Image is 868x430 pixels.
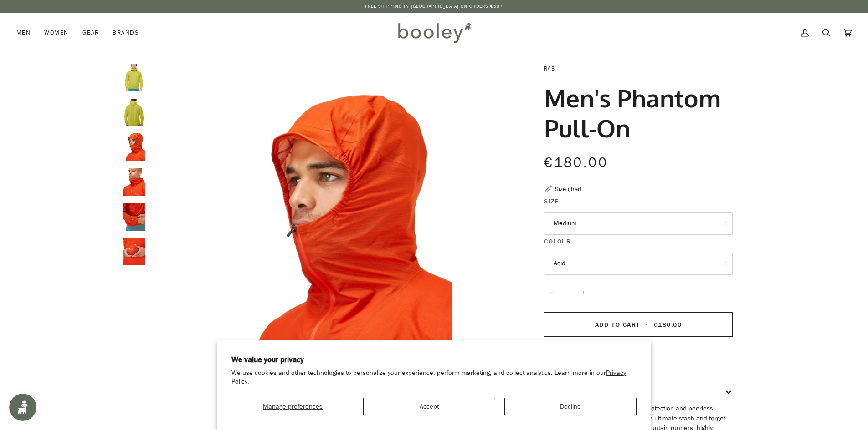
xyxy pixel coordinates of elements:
div: Rab Men's Phantom Pull-On - Booley Galway [152,64,513,424]
button: Acid [544,253,733,275]
span: Gear [82,28,99,37]
a: Brands [106,13,146,53]
p: Free Shipping in [GEOGRAPHIC_DATA] on Orders €50+ [365,3,503,10]
iframe: Button to open loyalty program pop-up [9,394,36,421]
span: €180.00 [654,320,682,329]
img: Rab Men's Phantom Pull-On - Booley Galway [120,238,148,265]
button: Decline [504,398,637,415]
a: Men [16,13,37,53]
button: Medium [544,212,733,235]
span: €180.00 [544,153,608,172]
a: Women [37,13,75,53]
span: Colour [544,237,571,246]
span: Size [544,197,559,206]
button: + [576,283,591,304]
img: Rab Men&#39;s Phantom Pull-On - Booley Galway [152,64,513,424]
button: Accept [363,398,495,415]
img: Rab Men's Phantom Pull-On - Booley Galway [120,203,148,231]
a: Privacy Policy. [231,369,626,386]
div: Size chart [555,184,582,194]
img: Rab Men's Phantom Pull-On - Booley Galway [120,168,148,196]
img: Rab Men's Phantom Pull-On - Booley Galway [120,133,148,161]
button: Manage preferences [231,398,354,415]
span: Men [16,28,31,37]
span: Women [44,28,68,37]
span: Add to Cart [595,320,640,329]
img: Rab Men's Phantom Pull-On Acid - Booley Galway [120,99,148,126]
a: Gear [76,13,106,53]
span: Brands [113,28,139,37]
span: Manage preferences [263,402,323,411]
span: • [642,320,651,329]
h2: We value your privacy [231,355,637,365]
button: Add to Cart • €180.00 [544,312,733,337]
img: Rab Men's Phantom Pull-On Acid - Booley Galway [120,64,148,91]
p: We use cookies and other technologies to personalize your experience, perform marketing, and coll... [231,369,637,386]
img: Booley [394,20,474,46]
a: Rab [544,65,555,72]
h1: Men's Phantom Pull-On [544,83,726,143]
button: − [544,283,559,304]
input: Quantity [544,283,591,304]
